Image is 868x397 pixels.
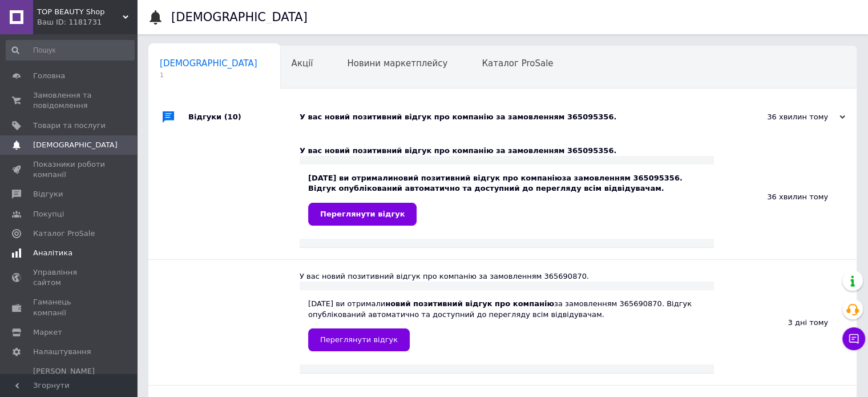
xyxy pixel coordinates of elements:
span: Переглянути відгук [320,335,398,344]
span: Відгуки [33,189,63,199]
div: У вас новий позитивний відгук про компанію за замовленням 365095356. [300,146,714,156]
div: 36 хвилин тому [714,134,857,259]
b: новий позитивний відгук про компанію [385,299,554,308]
button: Чат з покупцем [842,327,865,350]
div: Ваш ID: 1181731 [37,17,137,27]
div: У вас новий позитивний відгук про компанію за замовленням 365690870. [300,271,714,282]
div: 36 хвилин тому [731,112,845,122]
span: Каталог ProSale [33,228,95,239]
b: новий позитивний відгук про компанію [393,174,562,182]
span: Товари та послуги [33,121,106,131]
span: [DEMOGRAPHIC_DATA] [160,58,257,69]
span: [DEMOGRAPHIC_DATA] [33,140,118,150]
span: Показники роботи компанії [33,159,106,180]
h1: [DEMOGRAPHIC_DATA] [171,10,308,24]
div: У вас новий позитивний відгук про компанію за замовленням 365095356. [300,112,731,122]
span: Акції [292,58,313,69]
div: 3 дні тому [714,260,857,385]
div: [DATE] ви отримали за замовленням 365690870. Відгук опублікований автоматично та доступний до пер... [308,299,705,351]
span: Новини маркетплейсу [347,58,447,69]
span: 1 [160,71,257,79]
div: [DATE] ви отримали за замовленням 365095356. Відгук опублікований автоматично та доступний до пер... [308,173,705,225]
span: Налаштування [33,347,91,357]
span: Аналітика [33,248,72,258]
span: Замовлення та повідомлення [33,90,106,111]
span: TOP BEAUTY Shop [37,7,123,17]
span: Гаманець компанії [33,297,106,318]
input: Пошук [6,40,135,61]
span: (10) [224,113,241,121]
span: Переглянути відгук [320,210,405,218]
span: Управління сайтом [33,267,106,288]
div: Відгуки [188,100,300,134]
a: Переглянути відгук [308,328,410,351]
span: Каталог ProSale [482,58,553,69]
a: Переглянути відгук [308,203,417,226]
span: Покупці [33,209,64,219]
span: Головна [33,71,65,81]
span: Маркет [33,327,62,338]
